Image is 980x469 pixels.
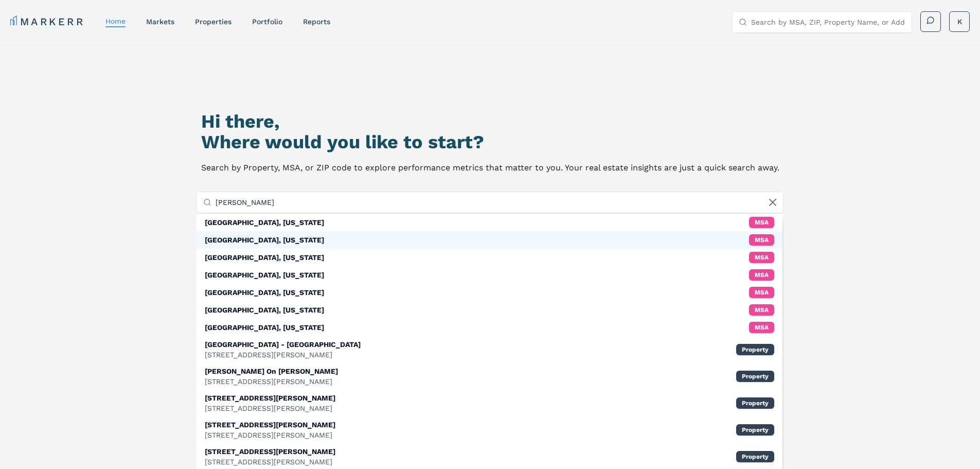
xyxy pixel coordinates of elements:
h1: Hi there, [201,111,779,132]
div: MSA: Merrill, Maine [197,319,783,336]
div: [PERSON_NAME] On [PERSON_NAME] [205,366,338,376]
div: [STREET_ADDRESS][PERSON_NAME] [205,446,335,457]
h2: Where would you like to start? [201,132,779,152]
div: MSA [749,217,774,228]
div: MSA: Merrill, Wisconsin [197,266,783,284]
div: [GEOGRAPHIC_DATA] - [GEOGRAPHIC_DATA] [205,339,361,350]
div: Property: 6901 S Merrill Avenue [197,416,783,443]
div: MSA [749,287,774,298]
div: [GEOGRAPHIC_DATA], [US_STATE] [205,270,324,280]
div: [STREET_ADDRESS][PERSON_NAME] [205,350,361,360]
div: [GEOGRAPHIC_DATA], [US_STATE] [205,322,324,333]
span: K [957,16,962,27]
div: [STREET_ADDRESS][PERSON_NAME] [205,430,335,440]
div: [STREET_ADDRESS][PERSON_NAME] [205,403,335,413]
div: [STREET_ADDRESS][PERSON_NAME] [205,420,335,430]
a: Portfolio [252,18,282,26]
div: [GEOGRAPHIC_DATA], [US_STATE] [205,305,324,315]
div: [GEOGRAPHIC_DATA], [US_STATE] [205,217,324,228]
div: MSA [749,252,774,263]
div: Property [736,371,774,382]
div: Property: 7041 S Merrill Avenue [197,390,783,416]
div: [STREET_ADDRESS][PERSON_NAME] [205,457,335,467]
div: MSA [749,234,774,246]
div: MSA: Merrill, Oregon [197,301,783,319]
div: MSA [749,304,774,316]
div: Property [736,397,774,409]
div: Property [736,451,774,462]
div: [GEOGRAPHIC_DATA], [US_STATE] [205,252,324,263]
div: Property [736,344,774,355]
a: markets [146,18,174,26]
div: Property: Meadows On Merrill [197,363,783,390]
div: [STREET_ADDRESS][PERSON_NAME] [205,393,335,403]
div: [STREET_ADDRESS][PERSON_NAME] [205,376,338,387]
a: MARKERR [10,14,85,29]
div: MSA: Merrillville, Indiana [197,231,783,249]
div: MSA: Merrill, Iowa [197,214,783,231]
div: MSA [749,322,774,333]
div: MSA: Merrill, Michigan [197,284,783,301]
p: Search by Property, MSA, or ZIP code to explore performance metrics that matter to you. Your real... [201,161,779,175]
a: properties [195,18,231,26]
div: Property [736,424,774,436]
button: K [949,11,970,32]
input: Search by MSA, ZIP, Property Name, or Address [216,192,777,213]
div: Property: Vantage Point Apartments - Carriage House [197,336,783,363]
div: [GEOGRAPHIC_DATA], [US_STATE] [205,287,324,298]
div: [GEOGRAPHIC_DATA], [US_STATE] [205,235,324,245]
input: Search by MSA, ZIP, Property Name, or Address [751,12,905,32]
a: reports [303,18,330,26]
div: MSA: Merrillan, Wisconsin [197,249,783,266]
div: MSA [749,269,774,281]
a: home [105,17,126,25]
